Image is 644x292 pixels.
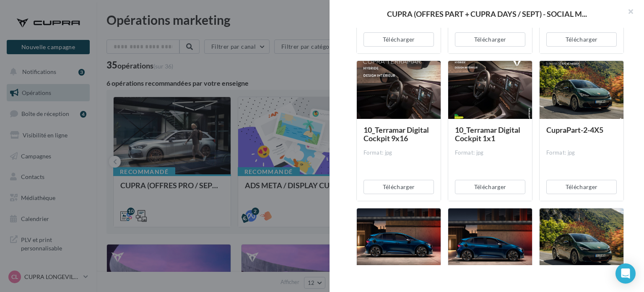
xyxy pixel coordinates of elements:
button: Télécharger [364,180,434,194]
span: CUPRA (OFFRES PART + CUPRA DAYS / SEPT) - SOCIAL M... [387,10,587,18]
div: Format: jpg [455,149,525,157]
div: Open Intercom Messenger [615,263,636,284]
div: Format: jpg [546,149,617,157]
button: Télécharger [455,180,525,194]
button: Télécharger [364,32,434,47]
span: CupraPart-2-4X5 [546,125,603,134]
div: Format: jpg [364,149,434,157]
button: Télécharger [546,32,617,47]
span: 10_Terramar Digital Cockpit 1x1 [455,125,520,143]
span: 10_Terramar Digital Cockpit 9x16 [364,125,429,143]
button: Télécharger [546,180,617,194]
button: Télécharger [455,32,525,47]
